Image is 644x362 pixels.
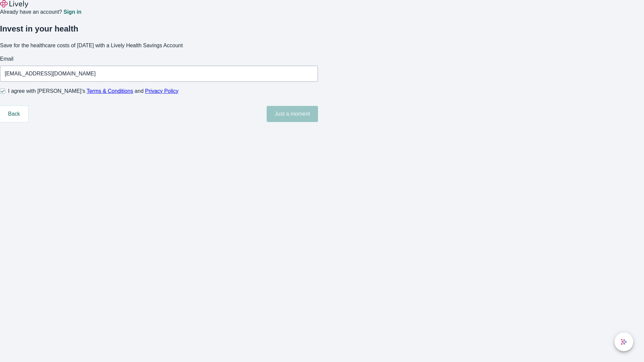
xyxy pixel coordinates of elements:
svg: Lively AI Assistant [621,339,627,345]
span: I agree with [PERSON_NAME]’s and [8,87,178,95]
a: Terms & Conditions [87,88,133,94]
a: Privacy Policy [145,88,179,94]
a: Sign in [63,9,81,15]
button: chat [614,333,633,351]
